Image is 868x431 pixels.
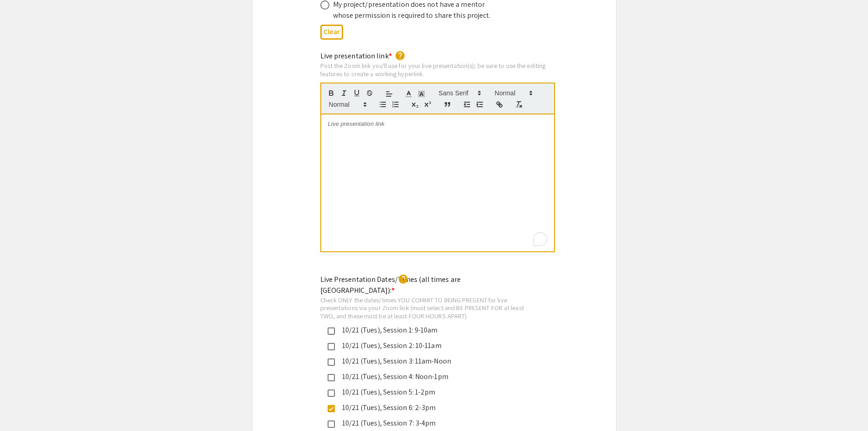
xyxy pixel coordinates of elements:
mat-label: Live Presentation Dates/Times (all times are [GEOGRAPHIC_DATA]): [320,275,461,295]
div: 10/21 (Tues), Session 5: 1-2pm [335,387,526,398]
div: Post the Zoom link you'll use for your live presentation(s); be sure to use the editing features ... [320,62,555,78]
iframe: Chat [7,390,39,424]
div: 10/21 (Tues), Session 3: 11am-Noon [335,356,526,367]
div: 10/21 (Tues), Session 6: 2-3pm [335,402,526,413]
mat-icon: help [395,50,406,61]
div: 10/21 (Tues), Session 4: Noon-1pm [335,371,526,382]
div: 10/21 (Tues), Session 1: 9-10am [335,325,526,336]
button: Clear [320,25,343,40]
div: Check ONLY the dates/times YOU COMMIT TO BEING PRESENT for live presentations via your Zoom link ... [320,296,534,320]
div: To enrich screen reader interactions, please activate Accessibility in Grammarly extension settings [321,114,554,251]
div: 10/21 (Tues), Session 7: 3-4pm [335,418,526,429]
mat-label: Live presentation link [320,51,392,61]
div: 10/21 (Tues), Session 2: 10-11am [335,340,526,351]
mat-icon: help [398,274,409,285]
